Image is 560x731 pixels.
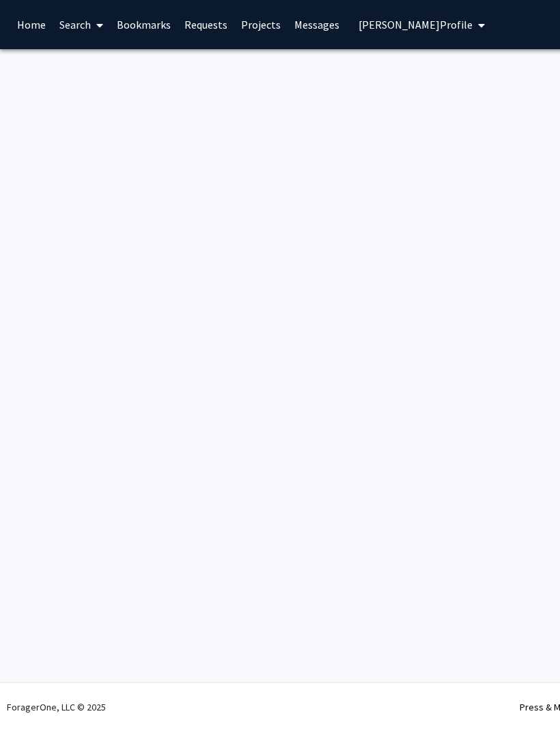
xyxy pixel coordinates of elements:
[178,1,234,49] a: Requests
[53,1,110,49] a: Search
[110,1,178,49] a: Bookmarks
[234,1,288,49] a: Projects
[288,1,346,49] a: Messages
[10,1,53,49] a: Home
[359,18,473,31] span: [PERSON_NAME] Profile
[7,683,106,731] div: ForagerOne, LLC © 2025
